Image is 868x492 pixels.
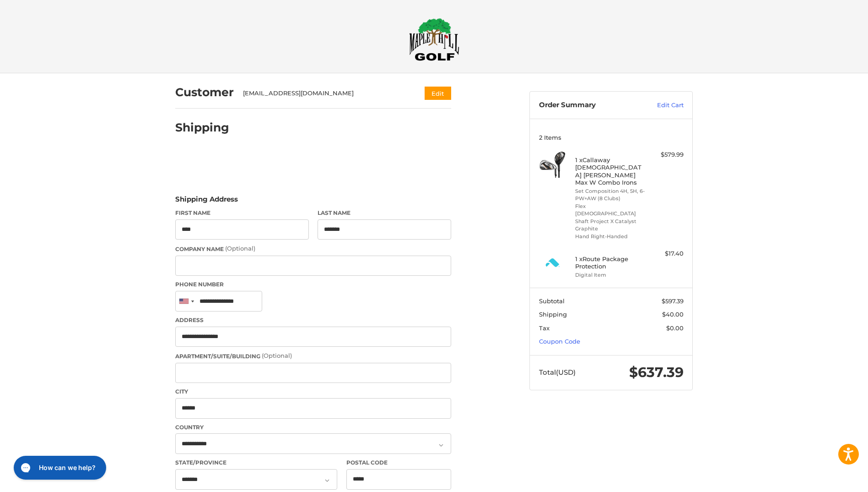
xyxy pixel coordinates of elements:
[175,244,451,253] label: Company Name
[176,291,197,311] div: United States: +1
[175,280,451,289] label: Phone Number
[175,209,309,217] label: First Name
[175,194,238,209] legend: Shipping Address
[539,101,637,110] h3: Order Summary
[575,255,645,270] h4: 1 x Route Package Protection
[175,423,451,432] label: Country
[243,89,407,98] div: [EMAIL_ADDRESS][DOMAIN_NAME]
[409,18,459,61] img: Maple Hill Golf
[175,388,451,396] label: City
[575,218,645,233] li: Shaft Project X Catalyst Graphite
[662,297,684,305] span: $597.39
[175,459,337,467] label: State/Province
[637,101,684,110] a: Edit Cart
[575,202,645,218] li: Flex [DEMOGRAPHIC_DATA]
[575,156,645,186] h4: 1 x Callaway [DEMOGRAPHIC_DATA] [PERSON_NAME] Max W Combo Irons
[647,249,684,258] div: $17.40
[647,150,684,159] div: $579.99
[346,459,452,467] label: Postal Code
[575,271,645,279] li: Digital Item
[9,453,109,483] iframe: Gorgias live chat messenger
[666,324,684,332] span: $0.00
[539,134,684,141] h3: 2 Items
[175,316,451,324] label: Address
[662,311,684,318] span: $40.00
[318,209,451,217] label: Last Name
[425,87,451,100] button: Edit
[262,352,292,359] small: (Optional)
[575,187,645,202] li: Set Composition 4H, 5H, 6-PW+AW (8 Clubs)
[539,338,580,345] a: Coupon Code
[175,351,451,361] label: Apartment/Suite/Building
[575,233,645,241] li: Hand Right-Handed
[225,245,255,252] small: (Optional)
[175,85,234,99] h2: Customer
[175,120,229,135] h2: Shipping
[539,324,550,332] span: Tax
[539,311,567,318] span: Shipping
[539,297,565,305] span: Subtotal
[539,368,576,377] span: Total (USD)
[629,364,684,381] span: $637.39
